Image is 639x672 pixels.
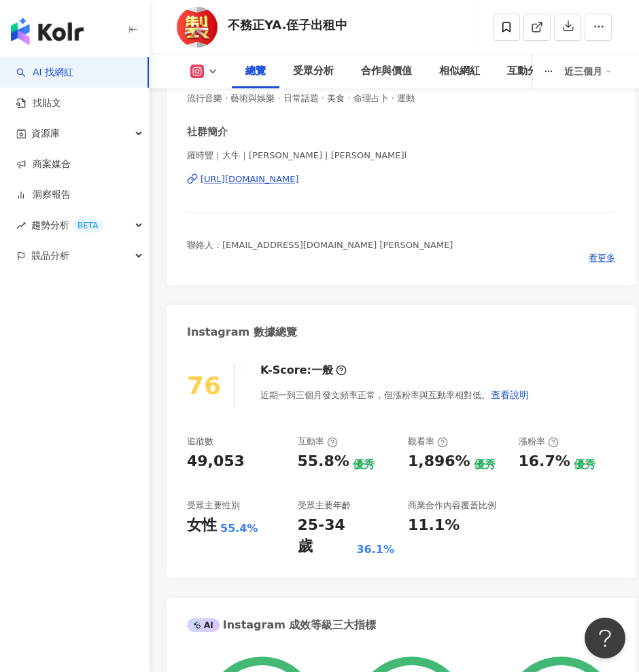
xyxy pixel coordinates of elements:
div: 49,053 [187,451,245,472]
div: K-Score : [260,363,347,378]
span: 查看說明 [491,389,529,400]
div: 受眾主要年齡 [298,499,351,512]
a: 洞察報告 [16,188,71,202]
div: 近期一到三個月發文頻率正常，但漲粉率與互動率相對低。 [260,381,530,408]
span: 競品分析 [31,241,69,271]
div: 漲粉率 [519,436,559,448]
div: 商業合作內容覆蓋比例 [408,499,496,512]
span: 聯絡人：[EMAIL_ADDRESS][DOMAIN_NAME] [PERSON_NAME] [187,240,453,250]
div: Instagram 數據總覽 [187,325,297,340]
div: 總覽 [245,63,266,79]
div: 36.1% [356,542,394,557]
div: 不務正YA.侄子出租中 [228,16,347,33]
div: 追蹤數 [187,436,213,448]
div: 11.1% [408,515,460,536]
div: 社群簡介 [187,125,228,139]
div: 16.7% [519,451,570,472]
div: 優秀 [353,457,375,472]
div: 25-34 歲 [298,515,353,557]
img: logo [11,18,84,45]
div: 55.4% [220,521,258,536]
div: 互動分析 [507,63,548,79]
div: BETA [72,219,103,232]
div: 76 [187,372,221,400]
div: 受眾分析 [293,63,334,79]
button: 查看說明 [490,381,530,408]
span: 流行音樂 · 藝術與娛樂 · 日常話題 · 美食 · 命理占卜 · 運動 [187,92,615,105]
span: 趨勢分析 [31,210,103,241]
iframe: Help Scout Beacon - Open [585,618,625,658]
div: AI [187,618,220,632]
div: [URL][DOMAIN_NAME] [201,173,299,185]
div: 近三個月 [564,60,612,82]
div: 55.8% [298,451,349,472]
a: [URL][DOMAIN_NAME] [187,173,615,185]
span: 資源庫 [31,118,60,149]
div: 優秀 [474,457,496,472]
a: 商案媒合 [16,158,71,171]
div: 相似網紅 [439,63,480,79]
div: 受眾主要性別 [187,499,240,512]
img: KOL Avatar [177,7,218,48]
a: 找貼文 [16,96,61,110]
div: 合作與價值 [361,63,412,79]
span: 看更多 [589,252,615,264]
div: 一般 [311,363,333,378]
div: 優秀 [574,457,595,472]
span: rise [16,221,26,230]
div: 互動率 [298,436,338,448]
div: 觀看率 [408,436,448,448]
a: searchAI 找網紅 [16,66,73,79]
div: Instagram 成效等級三大指標 [187,618,376,633]
span: 羅時豐｜大牛｜[PERSON_NAME] | [PERSON_NAME]l [187,149,615,162]
div: 1,896% [408,451,470,472]
div: 女性 [187,515,217,536]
